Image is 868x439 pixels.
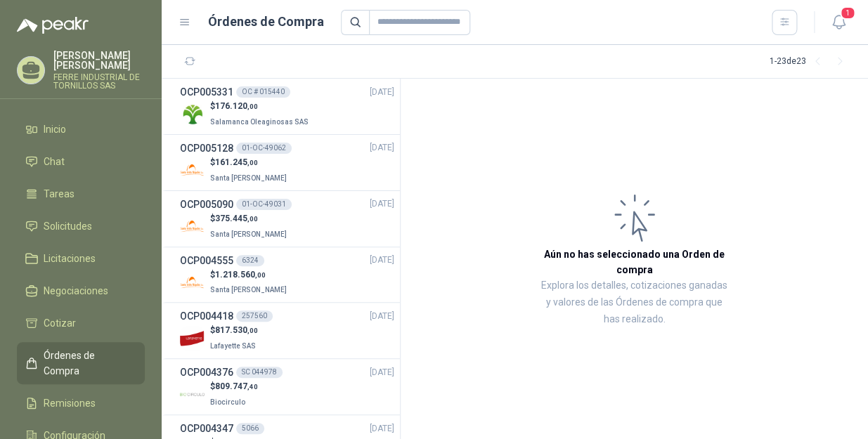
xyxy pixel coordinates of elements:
[44,218,92,234] span: Solicitudes
[247,103,258,110] span: ,00
[236,423,264,434] div: 5066
[247,327,258,334] span: ,00
[215,381,258,391] span: 809.747
[210,398,245,406] span: Biocirculo
[180,214,205,239] img: Company Logo
[180,326,205,350] img: Company Logo
[236,199,292,210] div: 01-OC-49031
[210,156,290,169] p: $
[53,51,145,70] p: [PERSON_NAME] [PERSON_NAME]
[44,122,66,137] span: Inicio
[180,84,394,129] a: OCP005331OC # 015440[DATE] Company Logo$176.120,00Salamanca Oleaginosas SAS
[370,141,394,155] span: [DATE]
[44,315,76,331] span: Cotizar
[44,395,96,411] span: Remisiones
[210,212,290,225] p: $
[247,215,258,223] span: ,00
[210,342,256,350] span: Lafayette SAS
[17,342,145,384] a: Órdenes de Compra
[180,158,205,183] img: Company Logo
[17,310,145,336] a: Cotizar
[210,118,309,126] span: Salamanca Oleaginosas SAS
[370,197,394,211] span: [DATE]
[44,186,75,202] span: Tareas
[215,157,258,167] span: 161.245
[255,271,266,279] span: ,00
[44,154,65,169] span: Chat
[180,253,394,297] a: OCP0045556324[DATE] Company Logo$1.218.560,00Santa [PERSON_NAME]
[370,254,394,267] span: [DATE]
[17,390,145,417] a: Remisiones
[236,310,273,322] div: 257560
[210,174,287,182] span: Santa [PERSON_NAME]
[17,17,89,34] img: Logo peakr
[180,102,205,126] img: Company Logo
[840,6,855,20] span: 1
[17,181,145,207] a: Tareas
[541,247,727,277] h3: Aún no has seleccionado una Orden de compra
[180,382,205,407] img: Company Logo
[210,230,287,238] span: Santa [PERSON_NAME]
[215,214,258,223] span: 375.445
[210,100,311,113] p: $
[247,383,258,391] span: ,40
[17,277,145,304] a: Negociaciones
[236,367,283,378] div: SC 044978
[541,277,727,328] p: Explora los detalles, cotizaciones ganadas y valores de las Órdenes de compra que has realizado.
[180,270,205,294] img: Company Logo
[44,283,108,299] span: Negociaciones
[180,308,394,353] a: OCP004418257560[DATE] Company Logo$817.530,00Lafayette SAS
[180,197,233,212] h3: OCP005090
[210,286,287,294] span: Santa [PERSON_NAME]
[370,422,394,435] span: [DATE]
[236,86,290,98] div: OC # 015440
[370,86,394,99] span: [DATE]
[44,251,96,266] span: Licitaciones
[180,308,233,324] h3: OCP004418
[180,253,233,268] h3: OCP004555
[215,270,266,280] span: 1.218.560
[247,159,258,166] span: ,00
[210,380,258,393] p: $
[236,255,264,266] div: 6324
[826,10,851,35] button: 1
[180,365,394,409] a: OCP004376SC 044978[DATE] Company Logo$809.747,40Biocirculo
[215,101,258,111] span: 176.120
[210,268,290,282] p: $
[370,310,394,323] span: [DATE]
[17,245,145,272] a: Licitaciones
[17,213,145,240] a: Solicitudes
[215,325,258,335] span: 817.530
[44,348,131,379] span: Órdenes de Compra
[180,197,394,241] a: OCP00509001-OC-49031[DATE] Company Logo$375.445,00Santa [PERSON_NAME]
[208,12,324,32] h1: Órdenes de Compra
[180,140,233,156] h3: OCP005128
[210,324,259,337] p: $
[53,73,145,90] p: FERRE INDUSTRIAL DE TORNILLOS SAS
[236,143,292,154] div: 01-OC-49062
[180,365,233,380] h3: OCP004376
[180,140,394,185] a: OCP00512801-OC-49062[DATE] Company Logo$161.245,00Santa [PERSON_NAME]
[180,421,233,436] h3: OCP004347
[770,51,851,73] div: 1 - 23 de 23
[17,116,145,143] a: Inicio
[180,84,233,100] h3: OCP005331
[370,366,394,379] span: [DATE]
[17,148,145,175] a: Chat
